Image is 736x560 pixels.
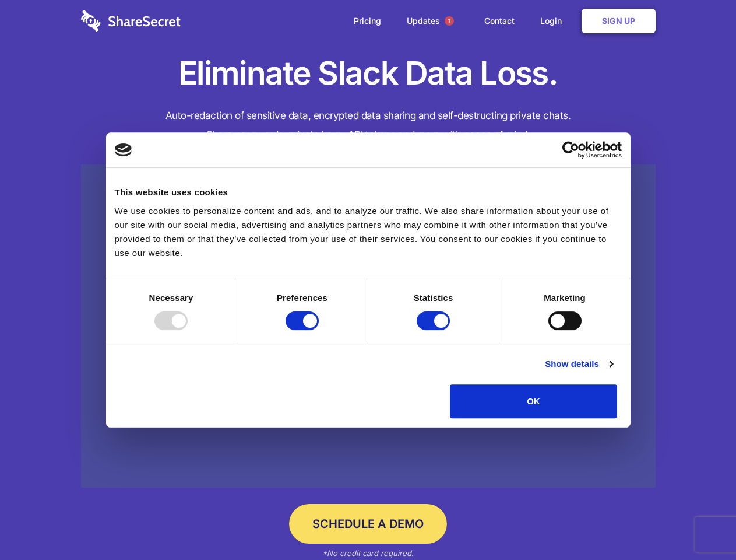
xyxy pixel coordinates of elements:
em: *No credit card required. [322,548,414,558]
a: Schedule a Demo [289,504,447,544]
strong: Statistics [414,293,453,303]
a: Usercentrics Cookiebot - opens in a new window [520,141,622,159]
h1: Eliminate Slack Data Loss. [81,52,656,94]
span: 1 [445,16,454,26]
strong: Preferences [277,293,327,303]
img: logo [115,143,132,156]
div: We use cookies to personalize content and ads, and to analyze our traffic. We also share informat... [115,204,622,260]
a: Sign Up [582,9,656,33]
strong: Marketing [544,293,586,303]
strong: Necessary [149,293,193,303]
img: logo-wordmark-white-trans-d4663122ce5f474addd5e946df7df03e33cb6a1c49d2221995e7729f52c070b2.svg [81,10,181,32]
div: This website uses cookies [115,185,622,199]
h4: Auto-redaction of sensitive data, encrypted data sharing and self-destructing private chats. Shar... [81,106,656,145]
a: Pricing [342,3,393,39]
a: Login [529,3,579,39]
a: Wistia video thumbnail [81,164,656,488]
a: Contact [473,3,526,39]
button: OK [450,384,617,418]
a: Show details [545,357,612,371]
